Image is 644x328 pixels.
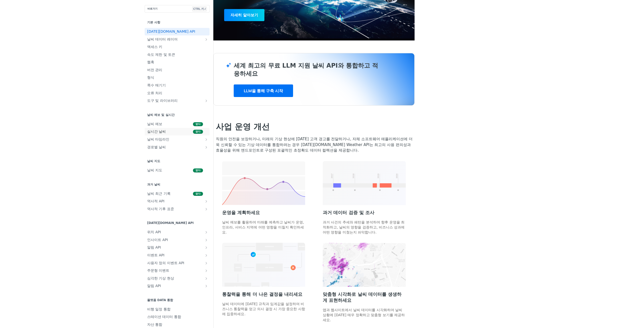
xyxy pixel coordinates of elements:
a: 심각한 기상 현상심각한 기상 현상에 대한 하위 페이지 표시 [145,275,210,282]
button: 사용자 정의 이벤트 API에 대한 하위 페이지 표시 [204,261,208,265]
button: 이벤트 API에 대한 하위 페이지 표시 [204,253,208,257]
img: 39565e8-group-4962x.svg [222,161,305,205]
font: LLM을 통해 구축 시작 [244,88,283,93]
button: 알림 API에 대한 하위 페이지 표시 [204,246,208,250]
button: 바로가기CTRL 키-/ [145,5,210,13]
a: 형식 [145,74,210,81]
button: Historical API에 대한 하위 페이지 표시 [204,199,208,203]
button: 과거 기후 표준에 대한 하위 페이지 표시 [204,207,208,211]
font: 날씨 데이터에 [DATE] 규칙과 임계값을 설정하여 비즈니스 통찰력을 얻고 의사 결정 시 가장 중요한 사항에 집중하세요. [222,302,305,316]
font: 스테이션 데이터 통합 [147,315,181,319]
font: 오류 처리 [147,91,162,95]
a: 인사이트 APIInsights API에 대한 하위 페이지 표시 [145,236,210,244]
font: CTRL 키-/ [193,7,206,10]
button: 경로별 날씨에 대한 하위 페이지 표시 [204,145,208,149]
font: 심각한 기상 현상 [147,276,174,280]
a: 쪽수 매기기 [145,82,210,89]
a: 사용자 정의 이벤트 API사용자 정의 이벤트 API에 대한 하위 페이지 표시 [145,259,210,267]
img: a22d113-group-496-32x.svg [222,243,305,287]
img: 13d7ca0-group-496-2.svg [323,161,406,205]
a: 주문형 이벤트주문형 이벤트에 대한 하위 페이지 표시 [145,267,210,274]
button: 주문형 이벤트에 대한 하위 페이지 표시 [204,269,208,273]
font: 바로가기 [147,7,157,10]
a: LLM을 통해 구축 시작 [234,84,293,97]
font: 과거 날씨 [147,183,160,186]
a: 도구 및 라이브러리도구 및 라이브러리에 대한 하위 페이지 표시 [145,97,210,105]
font: 위치 API [147,230,161,234]
font: 비행 일정 통합 [147,307,171,311]
button: 날씨 데이터 레이어에 대한 하위 페이지 표시 [204,37,208,41]
font: 날씨 예보를 활용하여 미래를 예측하고 날씨가 운영, 인프라, 서비스 지역에 어떤 영향을 미칠지 확인하세요. [222,220,304,234]
a: 알림 API알림 API에 대한 하위 페이지 표시 [145,282,210,290]
a: 날씨 데이터 레이어날씨 데이터 레이어에 대한 하위 페이지 표시 [145,36,210,43]
font: 주문형 이벤트 [147,268,169,272]
font: 통찰력을 통해 더 나은 결정을 내리세요 [222,292,302,297]
font: [DATE][DOMAIN_NAME] API [147,221,194,225]
font: 날씨 예보 [147,122,162,126]
font: 도구 및 라이브러리 [147,99,178,103]
a: 버전 관리 [145,66,210,74]
a: 역사적 기후 표준과거 기후 표준에 대한 하위 페이지 표시 [145,205,210,213]
font: 기본 사항 [147,21,160,24]
font: 형식 [147,75,154,79]
font: 인사이트 API [147,238,168,242]
a: 속도 제한 및 토큰 [145,51,210,59]
font: 역사적 API [147,199,165,203]
a: 날씨 지도얻다 [145,167,210,174]
font: 날씨 타임라인 [147,137,169,141]
font: 알림 API [147,245,161,249]
font: 얻다 [195,130,200,133]
font: 과거 사건의 추세와 패턴을 분석하여 향후 운영을 최적화하고, 날씨의 영향을 검증하고, 비즈니스 성과에 어떤 영향을 미쳤는지 파악합니다. [323,220,405,234]
font: 날씨 최근 기록 [147,192,171,196]
button: 도구 및 라이브러리에 대한 하위 페이지 표시 [204,99,208,103]
font: 버전 관리 [147,68,162,72]
font: 플랫폼 DATA 통합 [147,298,173,302]
a: 날씨 최근 기록얻다 [145,190,210,198]
font: 알림 API [147,284,161,288]
font: 날씨 지도 [147,168,162,172]
font: 웹훅 [147,60,154,64]
font: 속도 제한 및 토큰 [147,53,175,57]
font: 날씨 데이터 레이어 [147,37,178,41]
a: 알림 API알림 API에 대한 하위 페이지 표시 [145,244,210,251]
font: 세계 최고의 무료 LLM 지원 날씨 API와 통합하고 적응하세요 [234,62,378,77]
font: 실시간 날씨 [147,129,166,133]
font: 맞춤형 시각화로 날씨 데이터를 생생하게 표현하세요 [323,292,401,303]
font: 사용자 정의 이벤트 API [147,261,184,265]
font: 앱과 웹사이트에서 날씨 데이터를 시각화하여 날씨 상황에 [DATE] 매우 정확하고 맞춤형 보기를 제공하세요. [323,308,405,322]
a: [DATE][DOMAIN_NAME] API [145,28,210,35]
font: 과거 데이터 검증 및 조사 [323,210,374,215]
font: 날씨 예보 및 실시간 [147,113,175,117]
font: [DATE][DOMAIN_NAME] API [147,29,195,33]
a: 경로별 날씨경로별 날씨에 대한 하위 페이지 표시 [145,144,210,151]
font: 직원의 안전을 보장하거나, 미래의 기상 현상에 [DATE] 고객 경고를 전달하거나, 자체 소프트웨어 애플리케이션에 더욱 신뢰할 수 있는 기상 데이터를 통합하려는 경우 [DAT... [216,137,413,153]
font: 자세히 알아보기 [230,13,258,17]
a: 웹훅 [145,59,210,66]
font: 운영을 계획하세요 [222,210,260,215]
font: 얻다 [195,123,200,125]
button: 심각한 기상 현상에 대한 하위 페이지 표시 [204,276,208,280]
button: Insights API에 대한 하위 페이지 표시 [204,238,208,242]
a: 스테이션 데이터 통합 [145,313,210,321]
font: 경로별 날씨 [147,145,166,149]
font: 자산 통합 [147,322,162,326]
a: 이벤트 API이벤트 API에 대한 하위 페이지 표시 [145,252,210,259]
font: 이벤트 API [147,253,165,257]
button: 알림 API에 대한 하위 페이지 표시 [204,284,208,288]
a: 역사적 APIHistorical API에 대한 하위 페이지 표시 [145,198,210,205]
font: 액세스 키 [147,45,162,49]
a: 비행 일정 통합 [145,306,210,313]
a: 자세히 알아보기 [224,9,300,21]
a: 실시간 날씨얻다 [145,128,210,135]
button: 위치 API에 대한 하위 페이지 표시 [204,230,208,234]
a: 액세스 키 [145,43,210,51]
img: 4463876-group-4982x.svg [323,243,406,287]
a: 날씨 타임라인날씨 타임라인의 하위 페이지 표시 [145,136,210,143]
font: 날씨 지도 [147,159,160,163]
font: 얻다 [195,192,200,195]
a: 오류 처리 [145,89,210,97]
font: 사업 운영 개선 [216,122,270,131]
a: 위치 API위치 API에 대한 하위 페이지 표시 [145,228,210,236]
font: 얻다 [195,169,200,172]
a: 날씨 예보얻다 [145,120,210,128]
